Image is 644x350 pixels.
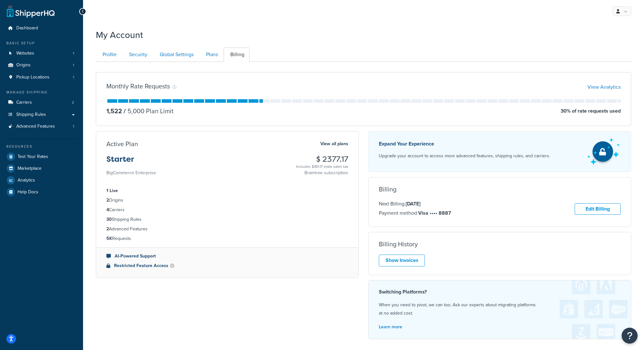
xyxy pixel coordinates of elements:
a: Advanced Features 1 [5,121,78,132]
a: Shipping Rules [5,109,78,121]
strong: 5K [106,235,112,242]
li: Carriers [106,206,348,213]
a: Profile [96,48,122,62]
li: Advanced Features [5,121,78,132]
p: When you need to pivot, we can too. Ask our experts about migrating platforms at no added cost. [379,301,621,317]
strong: 4 [106,206,109,213]
li: AI-Powered Support [106,253,348,260]
li: Advanced Features [106,226,348,233]
a: Security [122,48,152,62]
h3: Starter [106,155,156,168]
h3: Billing History [379,241,418,248]
a: Test Your Rates [5,151,78,162]
span: Shipping Rules [16,112,46,117]
strong: [DATE] [406,200,420,207]
h3: Billing [379,186,396,193]
li: Origins [5,59,78,71]
small: BigCommerce Enterprise [106,169,156,176]
li: Websites [5,48,78,59]
a: Learn more [379,324,402,330]
span: Analytics [18,178,35,183]
strong: 30 [106,216,112,223]
h4: Switching Platforms? [379,288,621,296]
p: Payment method: [379,209,451,217]
li: Requests [106,235,348,242]
a: Edit Billing [575,203,621,215]
span: / [124,106,126,116]
button: Open Resource Center [622,328,638,344]
span: 1 [73,51,74,56]
p: 1,522 [106,107,122,115]
a: Carriers 2 [5,97,78,108]
div: Manage Shipping [5,90,78,95]
span: 1 [73,63,74,68]
h3: $ 2377.17 [296,155,348,163]
span: Carriers [16,100,32,105]
span: Help Docs [18,190,38,195]
h3: Monthly Rate Requests [106,83,170,90]
div: Resources [5,144,78,149]
strong: Visa •••• 8887 [418,209,451,217]
a: Websites 1 [5,48,78,59]
li: Restricted Feature Access [106,262,348,269]
a: Dashboard [5,22,78,34]
span: Dashboard [16,26,38,31]
strong: 2 [106,197,109,204]
a: Pickup Locations 1 [5,71,78,83]
a: Expand Your Experience Upgrade your account to access more advanced features, shipping rules, and... [368,131,631,172]
strong: 2 [106,226,109,232]
p: Braintree subscription [296,170,348,176]
span: Origins [16,63,31,68]
a: Plans [199,48,223,62]
div: Basic Setup [5,41,78,46]
div: Includes $181.17 state sales tax [296,163,348,170]
p: 5,000 Plan Limit [122,107,173,115]
a: View Analytics [587,83,621,91]
h1: My Account [96,29,143,41]
p: Expand Your Experience [379,139,550,148]
span: 1 [73,75,74,80]
a: Billing [224,48,249,62]
a: Marketplace [5,163,78,174]
strong: 1 Live [106,187,118,194]
span: 2 [72,100,74,105]
a: View all plans [320,140,348,148]
span: Websites [16,51,34,56]
li: Origins [106,197,348,204]
span: Marketplace [18,166,42,171]
a: Show Invoices [379,255,425,266]
li: Pickup Locations [5,71,78,83]
span: Pickup Locations [16,75,50,80]
span: Test Your Rates [18,154,48,160]
a: Origins 1 [5,59,78,71]
a: Global Settings [153,48,199,62]
li: Shipping Rules [106,216,348,223]
p: Upgrade your account to access more advanced features, shipping rules, and carriers. [379,152,550,160]
h3: Active Plan [106,140,138,147]
a: ShipperHQ Home [7,5,55,18]
span: Advanced Features [16,124,55,129]
p: Next Billing: [379,200,451,208]
li: Carriers [5,97,78,108]
span: 1 [73,124,74,129]
p: 30 % of rate requests used [561,107,621,115]
a: Help Docs [5,186,78,198]
a: Analytics [5,175,78,186]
